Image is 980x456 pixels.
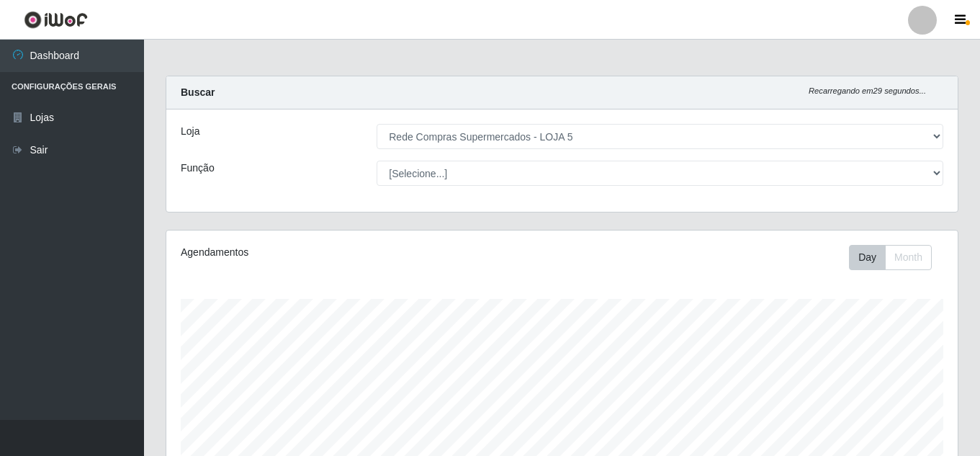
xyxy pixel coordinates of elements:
[181,161,215,176] label: Função
[181,124,199,139] label: Loja
[885,245,932,270] button: Month
[849,245,943,270] div: Toolbar with button groups
[181,245,486,260] div: Agendamentos
[24,11,88,29] img: CoreUI Logo
[809,86,926,95] i: Recarregando em 29 segundos...
[181,86,215,98] strong: Buscar
[849,245,886,270] button: Day
[849,245,932,270] div: First group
